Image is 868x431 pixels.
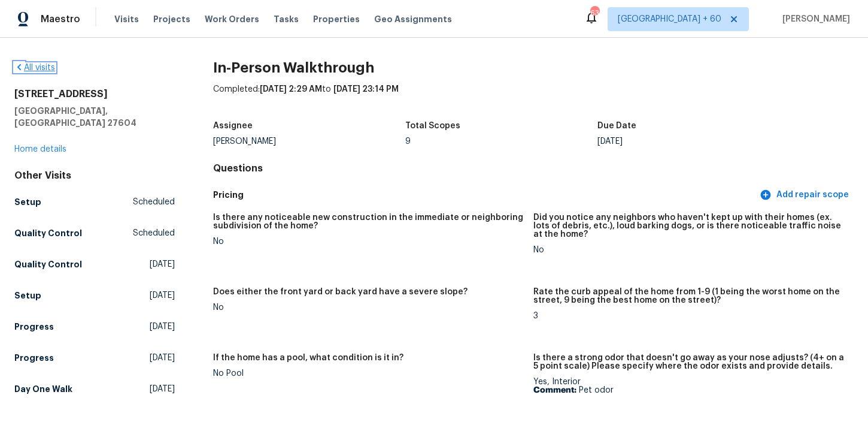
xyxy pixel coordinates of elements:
[533,246,844,254] div: No
[405,122,460,130] h5: Total Scopes
[533,354,844,370] h5: Is there a strong odor that doesn't go away as your nose adjusts? (4+ on a 5 point scale) Please ...
[14,290,41,302] h5: Setup
[778,13,850,25] span: [PERSON_NAME]
[274,15,299,23] span: Tasks
[533,288,844,305] h5: Rate the curb appeal of the home from 1-9 (1 being the worst home on the street, 9 being the best...
[14,321,54,333] h5: Progress
[213,137,405,146] div: [PERSON_NAME]
[213,354,403,362] h5: If the home has a pool, what condition is it in?
[14,145,66,153] a: Home details
[14,88,175,100] h2: [STREET_ADDRESS]
[14,347,175,369] a: Progress[DATE]
[41,13,80,25] span: Maestro
[618,13,721,25] span: [GEOGRAPHIC_DATA] + 60
[150,383,175,395] span: [DATE]
[14,105,175,129] h5: [GEOGRAPHIC_DATA], [GEOGRAPHIC_DATA] 27604
[405,137,597,146] div: 9
[213,303,524,312] div: No
[14,258,82,270] h5: Quality Control
[14,285,175,306] a: Setup[DATE]
[533,378,844,394] div: Yes, Interior
[213,237,524,246] div: No
[213,189,757,201] h5: Pricing
[533,386,844,394] p: Pet odor
[14,64,55,72] a: All visits
[14,352,54,364] h5: Progress
[14,191,175,213] a: SetupScheduled
[14,196,41,208] h5: Setup
[597,122,636,130] h5: Due Date
[757,184,854,206] button: Add repair scope
[213,83,854,114] div: Completed: to
[153,13,190,25] span: Projects
[14,222,175,244] a: Quality ControlScheduled
[313,13,360,25] span: Properties
[213,369,524,378] div: No Pool
[133,227,175,239] span: Scheduled
[213,122,253,130] h5: Assignee
[213,288,468,296] h5: Does either the front yard or back yard have a severe slope?
[150,352,175,364] span: [DATE]
[14,227,82,239] h5: Quality Control
[590,7,599,19] div: 630
[14,383,72,395] h5: Day One Walk
[333,85,399,94] span: [DATE] 23:14 PM
[14,170,175,182] div: Other Visits
[14,316,175,337] a: Progress[DATE]
[213,62,854,74] h2: In-Person Walkthrough
[150,290,175,302] span: [DATE]
[114,13,139,25] span: Visits
[150,258,175,270] span: [DATE]
[374,13,452,25] span: Geo Assignments
[533,312,844,320] div: 3
[533,213,844,239] h5: Did you notice any neighbors who haven't kept up with their homes (ex. lots of debris, etc.), lou...
[213,213,524,230] h5: Is there any noticeable new construction in the immediate or neighboring subdivision of the home?
[597,137,790,146] div: [DATE]
[133,196,175,208] span: Scheduled
[533,386,576,394] b: Comment:
[14,254,175,275] a: Quality Control[DATE]
[205,13,259,25] span: Work Orders
[762,188,849,203] span: Add repair scope
[213,162,854,174] h4: Questions
[150,321,175,333] span: [DATE]
[260,85,322,94] span: [DATE] 2:29 AM
[14,378,175,400] a: Day One Walk[DATE]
